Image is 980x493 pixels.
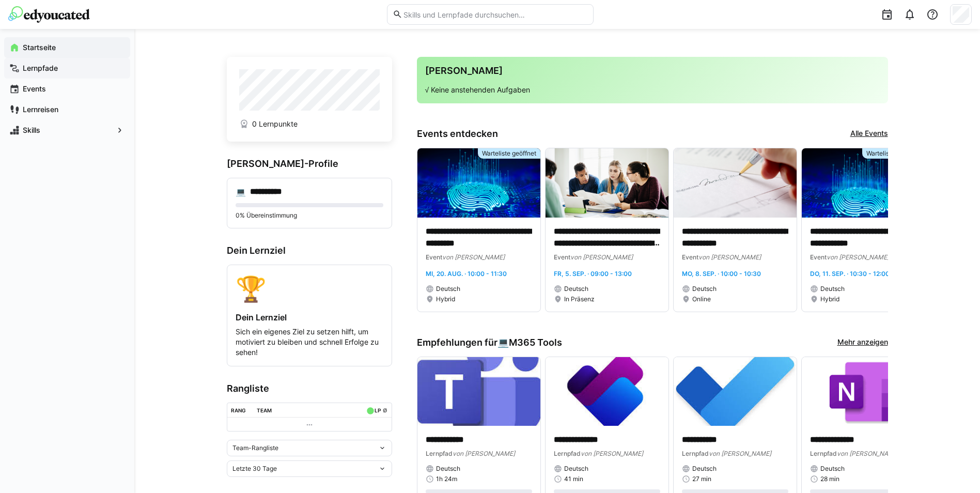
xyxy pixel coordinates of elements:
[709,450,771,457] span: von [PERSON_NAME]
[820,285,845,293] span: Deutsch
[236,273,383,304] div: 🏆
[383,405,387,414] a: ø
[837,450,899,457] span: von [PERSON_NAME]
[810,450,837,457] span: Lernpfad
[564,475,583,483] span: 41 min
[810,270,890,278] span: Do, 11. Sep. · 10:30 - 12:00
[417,128,498,140] h3: Events entdecken
[232,444,278,452] span: Team-Rangliste
[546,357,668,426] img: image
[436,285,460,293] span: Deutsch
[426,270,507,278] span: Mi, 20. Aug. · 10:00 - 11:30
[692,465,717,473] span: Deutsch
[402,10,587,19] input: Skills und Lernpfade durchsuchen…
[497,337,562,348] div: 💻️
[252,119,298,129] span: 0 Lernpunkte
[482,149,536,158] span: Warteliste geöffnet
[802,357,925,426] img: image
[866,149,921,158] span: Warteliste geöffnet
[236,211,383,220] p: 0% Übereinstimmung
[231,407,246,413] div: Rang
[436,475,457,483] span: 1h 24m
[674,357,797,426] img: image
[554,253,570,261] span: Event
[425,85,880,95] p: √ Keine anstehenden Aufgaben
[236,327,383,358] p: Sich ein eigenes Ziel zu setzen hilft, um motiviert zu bleiben und schnell Erfolge zu sehen!
[417,337,562,348] h3: Empfehlungen für
[564,465,588,473] span: Deutsch
[810,253,827,261] span: Event
[554,450,581,457] span: Lernpfad
[820,295,839,303] span: Hybrid
[820,475,839,483] span: 28 min
[692,475,711,483] span: 27 min
[227,383,392,394] h3: Rangliste
[692,295,711,303] span: Online
[232,465,277,473] span: Letzte 30 Tage
[837,337,888,348] a: Mehr anzeigen
[554,270,632,278] span: Fr, 5. Sep. · 09:00 - 13:00
[417,148,540,218] img: image
[581,450,643,457] span: von [PERSON_NAME]
[436,465,460,473] span: Deutsch
[682,253,698,261] span: Event
[417,357,540,426] img: image
[682,270,761,278] span: Mo, 8. Sep. · 10:00 - 10:30
[257,407,272,413] div: Team
[236,312,383,322] h4: Dein Lernziel
[698,253,761,261] span: von [PERSON_NAME]
[436,295,455,303] span: Hybrid
[850,128,888,140] a: Alle Events
[820,465,845,473] span: Deutsch
[509,337,562,348] span: M365 Tools
[802,148,925,218] img: image
[426,450,453,457] span: Lernpfad
[425,65,880,76] h3: [PERSON_NAME]
[674,148,797,218] img: image
[375,407,381,413] div: LP
[692,285,717,293] span: Deutsch
[546,148,668,218] img: image
[564,285,588,293] span: Deutsch
[227,245,392,256] h3: Dein Lernziel
[426,253,442,261] span: Event
[570,253,633,261] span: von [PERSON_NAME]
[227,158,392,170] h3: [PERSON_NAME]-Profile
[442,253,505,261] span: von [PERSON_NAME]
[453,450,515,457] span: von [PERSON_NAME]
[827,253,889,261] span: von [PERSON_NAME]
[236,187,246,197] div: 💻️
[564,295,595,303] span: In Präsenz
[682,450,709,457] span: Lernpfad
